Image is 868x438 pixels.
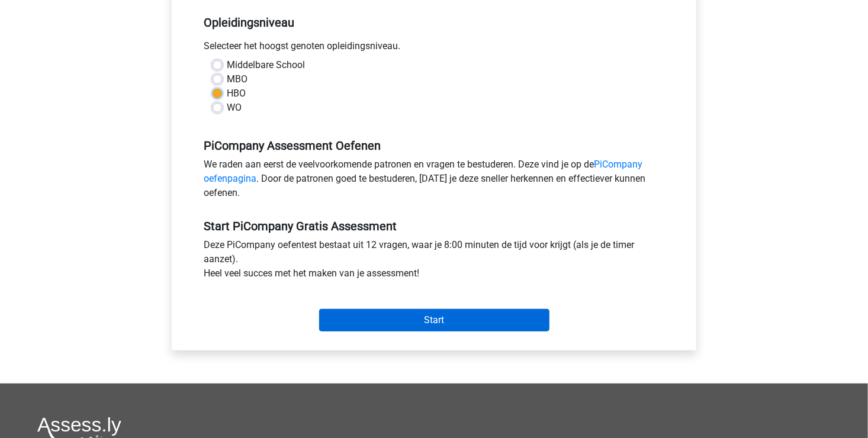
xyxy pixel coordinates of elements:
[227,101,242,115] label: WO
[227,86,246,101] label: HBO
[319,309,549,331] input: Start
[204,219,664,233] h5: Start PiCompany Gratis Assessment
[195,39,673,58] div: Selecteer het hoogst genoten opleidingsniveau.
[227,58,305,72] label: Middelbare School
[227,72,247,86] label: MBO
[204,139,664,153] h5: PiCompany Assessment Oefenen
[204,11,664,34] h5: Opleidingsniveau
[195,238,673,285] div: Deze PiCompany oefentest bestaat uit 12 vragen, waar je 8:00 minuten de tijd voor krijgt (als je ...
[195,157,673,205] div: We raden aan eerst de veelvoorkomende patronen en vragen te bestuderen. Deze vind je op de . Door...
